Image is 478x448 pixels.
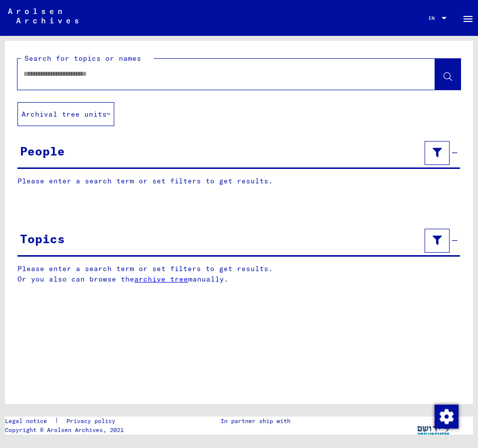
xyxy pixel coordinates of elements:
[17,264,461,285] p: Please enter a search term or set filters to get results. Or you also can browse the manually.
[458,8,478,28] button: Toggle sidenav
[5,426,127,435] p: Copyright © Arolsen Archives, 2021
[221,417,290,426] p: In partner ship with
[5,417,127,426] div: |
[8,8,78,23] img: Arolsen_neg.svg
[429,15,440,21] span: EN
[435,405,459,429] img: Change consent
[462,13,474,25] mat-icon: Side nav toggle icon
[17,102,114,126] button: Archival tree units
[20,230,65,248] div: Topics
[415,417,453,442] img: yv_logo.png
[434,404,458,428] div: Change consent
[5,417,55,426] a: Legal notice
[17,176,460,186] p: Please enter a search term or set filters to get results.
[24,54,141,63] mat-label: Search for topics or names
[20,142,65,160] div: People
[134,275,188,284] a: archive tree
[58,417,127,426] a: Privacy policy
